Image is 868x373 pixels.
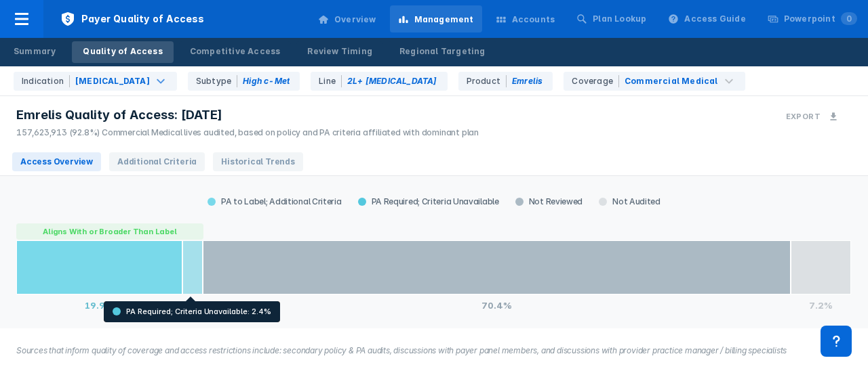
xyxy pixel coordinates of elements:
span: Historical Trends [213,152,303,171]
div: 70.4% [203,294,791,316]
span: Emrelis Quality of Access: [DATE] [16,107,222,123]
button: Aligns With or Broader Than Label [16,223,203,240]
div: 2.4% [182,294,203,316]
div: 7.2% [791,294,851,316]
h3: Export [786,112,821,121]
div: Commercial Medical [625,75,718,87]
div: Access Guide [684,13,745,25]
div: PA to Label; Additional Criteria [199,196,349,207]
div: Emrelis is the only option [458,72,553,91]
span: Additional Criteria [109,152,205,171]
div: Summary [14,45,56,58]
div: [MEDICAL_DATA] [75,75,150,87]
span: 0 [841,12,857,25]
button: Export [778,104,846,129]
a: Management [390,5,482,32]
a: Summary [3,41,66,63]
div: 19.9% [16,294,182,316]
div: 2L+ Metastatic is the only option [311,72,447,91]
div: Plan Lookup [593,13,646,25]
span: Access Overview [12,152,101,171]
div: Contact Support [821,326,852,357]
div: Indication [22,75,70,87]
div: Competitive Access [190,45,281,58]
div: Coverage [572,75,619,87]
div: Management [414,14,474,26]
div: Powerpoint [784,13,857,25]
a: Review Timing [296,41,383,63]
a: Regional Targeting [389,41,496,63]
div: High c-Met is the only option [188,72,300,91]
div: Quality of Access [83,45,162,58]
a: Accounts [488,5,564,32]
div: Review Timing [307,45,372,58]
div: Accounts [512,14,555,26]
div: Not Audited [591,196,669,207]
a: Overview [310,5,384,32]
div: PA Required; Criteria Unavailable [350,196,507,207]
div: Overview [334,14,376,26]
div: Regional Targeting [399,45,486,58]
div: 157,623,913 (92.8%) Commercial Medical lives audited, based on policy and PA criteria affiliated ... [16,127,479,139]
figcaption: Sources that inform quality of coverage and access restrictions include: secondary policy & PA au... [16,345,852,357]
a: Quality of Access [72,41,173,63]
div: Not Reviewed [507,196,591,207]
a: Competitive Access [179,41,292,63]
